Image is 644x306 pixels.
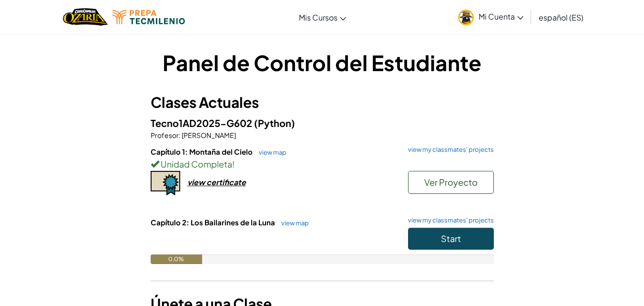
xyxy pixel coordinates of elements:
[151,92,494,113] h3: Clases Actuales
[458,10,474,25] img: avatar
[63,7,107,27] a: Ozaria by CodeCombat logo
[408,228,494,250] button: Start
[151,48,494,77] h1: Panel de Control del Estudiante
[232,158,235,169] span: !
[151,131,179,139] span: Profesor
[424,177,478,188] span: Ver Proyecto
[299,12,337,22] span: Mis Cursos
[179,131,181,139] span: :
[294,4,351,30] a: Mis Cursos
[181,131,236,139] span: [PERSON_NAME]
[403,217,494,223] a: view my classmates' projects
[63,7,107,27] img: Home
[151,117,254,129] span: Tecno1AD2025-G602
[151,177,246,187] a: view certificate
[112,10,185,24] img: Tecmilenio logo
[534,4,588,30] a: español (ES)
[539,12,583,22] span: español (ES)
[151,171,180,196] img: certificate-icon.png
[403,147,494,153] a: view my classmates' projects
[276,219,309,227] a: view map
[151,147,254,156] span: Capítulo 1: Montaña del Cielo
[441,233,461,244] span: Start
[254,148,286,156] a: view map
[159,158,232,169] span: Unidad Completa
[408,171,494,194] button: Ver Proyecto
[453,2,528,32] a: Mi Cuenta
[187,177,246,187] div: view certificate
[479,11,523,21] span: Mi Cuenta
[254,117,295,129] span: (Python)
[151,254,202,264] div: 0.0%
[151,218,276,227] span: Capítulo 2: Los Bailarines de la Luna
